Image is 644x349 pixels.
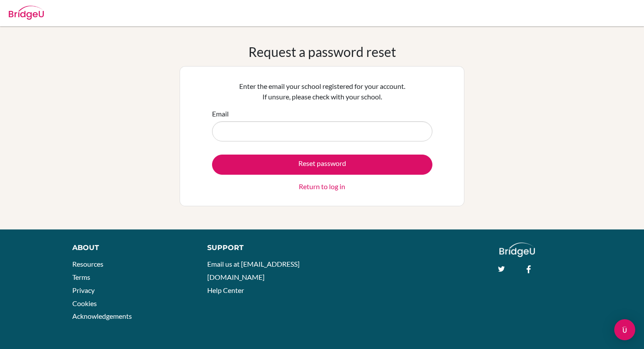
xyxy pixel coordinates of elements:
div: About [72,243,188,253]
p: Enter the email your school registered for your account. If unsure, please check with your school. [212,81,432,102]
a: Terms [72,273,90,281]
h1: Request a password reset [248,44,396,60]
a: Resources [72,260,103,268]
a: Email us at [EMAIL_ADDRESS][DOMAIN_NAME] [207,260,300,281]
a: Help Center [207,286,244,294]
label: Email [212,109,229,119]
img: logo_white@2x-f4f0deed5e89b7ecb1c2cc34c3e3d731f90f0f143d5ea2071677605dd97b5244.png [499,243,535,257]
a: Privacy [72,286,95,294]
a: Cookies [72,299,97,307]
a: Acknowledgements [72,312,132,320]
img: Bridge-U [9,6,44,20]
a: Return to log in [299,181,345,192]
div: Support [207,243,313,253]
button: Reset password [212,155,432,175]
div: Open Intercom Messenger [614,319,635,340]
